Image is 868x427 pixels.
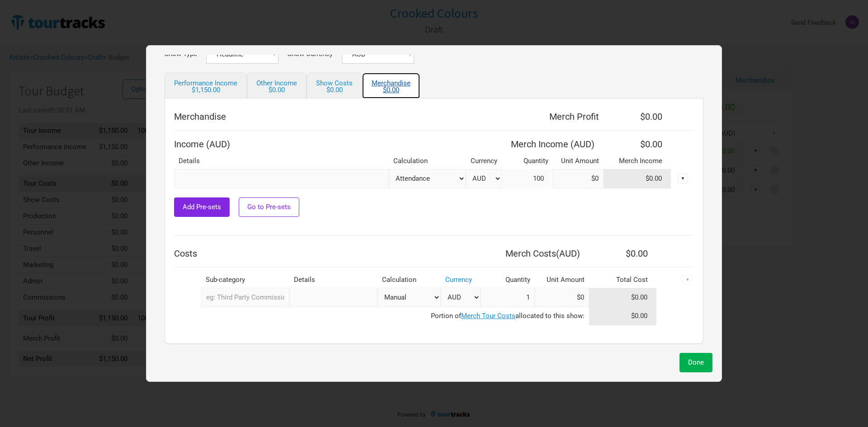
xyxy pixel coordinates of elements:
[553,153,604,169] th: Unit Amount
[316,87,353,94] div: $0.00
[362,73,420,99] a: Merchandise$0.00
[688,358,704,366] span: Done
[174,153,389,169] th: Details
[174,248,197,259] span: Costs
[377,272,441,288] th: Calculation
[604,169,671,188] td: $0.00
[535,272,589,288] th: Unit Amount
[481,272,535,288] th: Quantity
[466,153,502,169] th: Currency
[201,272,289,288] th: Sub-category
[247,203,291,211] span: Go to Pre-sets
[247,73,307,99] a: Other Income$0.00
[553,169,604,188] input: per head
[393,108,604,126] th: Merch Profit
[183,203,221,211] span: Add Pre-sets
[174,87,237,94] div: $1,150.00
[678,174,688,183] div: ▼
[604,135,671,153] th: $0.00
[288,51,333,57] label: Show Currency
[239,197,299,217] button: Go to Pre-sets
[165,73,247,99] a: Performance Income$1,150.00
[589,307,657,325] td: $0.00
[372,87,410,94] div: $0.00
[604,153,671,169] th: Merch Income
[683,275,693,285] div: ▼
[502,135,604,153] th: Merch Income ( AUD )
[307,73,362,99] a: Show Costs$0.00
[589,244,657,263] th: $0.00
[389,153,466,169] th: Calculation
[461,312,515,320] a: Merch Tour Costs
[289,272,377,288] th: Details
[589,288,657,307] td: $0.00
[256,87,297,94] div: $0.00
[174,135,502,153] th: Income ( AUD )
[431,312,585,320] span: Portion of allocated to this show:
[481,244,589,263] th: Merch Costs ( AUD )
[679,353,712,372] button: Done
[174,197,230,217] button: Add Pre-sets
[165,51,197,57] label: Show Type
[589,272,657,288] th: Total Cost
[201,288,289,307] input: eg: Third Party Commissions
[533,174,553,183] span: 100
[604,108,671,126] th: $0.00
[445,276,472,284] a: Currency
[174,108,393,126] th: Merchandise
[502,153,553,169] th: Quantity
